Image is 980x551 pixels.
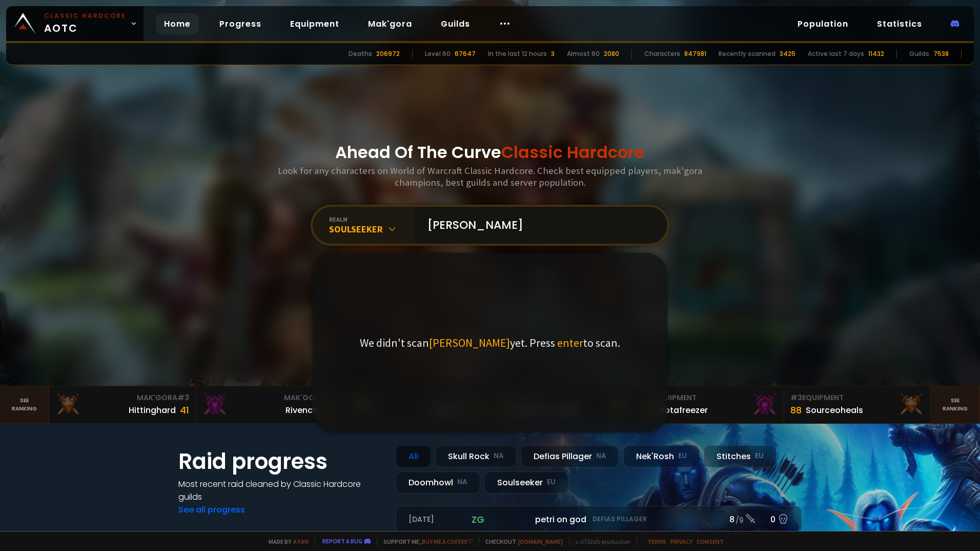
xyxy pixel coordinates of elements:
[790,403,802,417] div: 88
[44,11,126,36] span: AOTC
[329,215,415,223] div: realm
[704,445,777,467] div: Stitches
[422,538,473,545] a: Buy me a coffee
[396,506,802,533] a: [DATE]zgpetri on godDefias Pillager8 /90
[488,49,547,58] div: In the last 12 hours
[377,538,473,545] span: Support me,
[274,165,706,188] h3: Look for any characters on World of Warcraft Classic Hardcore. Check best equipped players, mak'g...
[596,451,606,461] small: NA
[521,445,619,467] div: Defias Pillager
[780,49,795,58] div: 3425
[322,537,362,545] a: Report a bug
[789,13,856,34] a: Population
[360,13,420,34] a: Mak'gora
[129,404,176,417] div: Hittinghard
[196,386,343,423] a: Mak'Gora#2Rivench100
[396,471,480,494] div: Doomhowl
[457,477,467,487] small: NA
[177,392,189,403] span: # 3
[547,477,556,487] small: EU
[285,404,318,417] div: Rivench
[684,49,706,58] div: 847981
[178,478,383,503] h4: Most recent raid cleaned by Classic Hardcore guilds
[623,445,700,467] div: Nek'Rosh
[376,49,400,58] div: 206972
[360,336,620,350] p: We didn't scan yet. Press to scan.
[697,538,724,545] a: Consent
[329,223,415,235] div: Soulseeker
[569,538,630,545] span: v. d752d5 - production
[479,538,563,545] span: Checkout
[282,13,348,34] a: Equipment
[557,336,583,350] span: enter
[931,386,980,423] a: Seeranking
[643,392,778,403] div: Equipment
[421,207,655,244] input: Search a character...
[933,49,949,58] div: 7538
[868,49,884,58] div: 11432
[909,49,929,58] div: Guilds
[178,504,245,516] a: See all progress
[678,451,687,461] small: EU
[551,49,555,58] div: 3
[429,336,510,350] span: [PERSON_NAME]
[455,49,476,58] div: 67647
[670,538,692,545] a: Privacy
[604,49,619,58] div: 2080
[293,538,309,545] a: a fan
[6,6,144,41] a: Classic HardcoreAOTC
[808,49,864,58] div: Active last 7 days
[659,404,708,417] div: Notafreezer
[484,471,568,494] div: Soulseeker
[719,49,775,58] div: Recently scanned
[806,404,863,417] div: Sourceoheals
[501,141,645,164] span: Classic Hardcore
[518,538,563,545] a: [DOMAIN_NAME]
[567,49,600,58] div: Almost 60
[349,49,372,58] div: Deaths
[178,445,383,478] h1: Raid progress
[262,538,309,545] span: Made by
[396,445,431,467] div: All
[433,13,478,34] a: Guilds
[790,392,925,403] div: Equipment
[755,451,764,461] small: EU
[44,11,126,21] small: Classic Hardcore
[425,49,451,58] div: Level 60
[647,538,666,545] a: Terms
[494,451,504,461] small: NA
[180,403,189,417] div: 41
[202,392,336,403] div: Mak'Gora
[49,386,196,423] a: Mak'Gora#3Hittinghard41
[435,445,517,467] div: Skull Rock
[784,386,931,423] a: #3Equipment88Sourceoheals
[637,386,784,423] a: #2Equipment88Notafreezer
[335,140,645,165] h1: Ahead Of The Curve
[55,392,190,403] div: Mak'Gora
[790,392,802,403] span: # 3
[869,13,930,34] a: Statistics
[644,49,680,58] div: Characters
[156,13,199,34] a: Home
[211,13,270,34] a: Progress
